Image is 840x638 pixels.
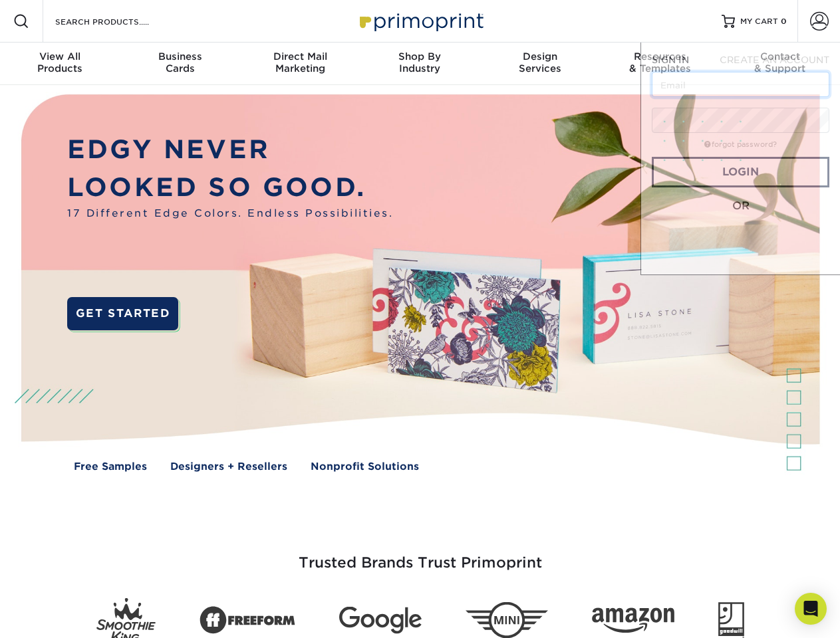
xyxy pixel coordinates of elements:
[795,593,827,625] div: Open Intercom Messenger
[480,43,600,85] a: DesignServices
[67,169,393,207] p: LOOKED SO GOOD.
[67,206,393,221] span: 17 Different Edge Colors. Endless Possibilities.
[740,16,778,27] span: MY CART
[360,43,480,85] a: Shop ByIndustry
[480,51,600,62] span: Design
[781,17,787,26] span: 0
[311,459,419,475] a: Nonprofit Solutions
[3,597,113,633] iframe: Google Customer Reviews
[720,54,829,65] span: CREATE AN ACCOUNT
[600,51,720,74] div: & Templates
[67,297,178,330] a: GET STARTED
[600,43,720,85] a: Resources& Templates
[354,7,487,35] img: Primoprint
[360,51,480,62] span: Shop By
[652,198,829,214] div: OR
[718,602,744,638] img: Goodwill
[652,54,689,65] span: SIGN IN
[67,131,393,169] p: EDGY NEVER
[360,51,480,74] div: Industry
[31,522,809,587] h3: Trusted Brands Trust Primoprint
[704,140,777,149] a: forgot password?
[240,51,360,62] span: Direct Mail
[652,157,829,187] a: Login
[74,459,147,475] a: Free Samples
[652,72,829,97] input: Email
[170,459,287,475] a: Designers + Resellers
[240,43,360,85] a: Direct MailMarketing
[592,608,674,633] img: Amazon
[240,51,360,74] div: Marketing
[600,51,720,62] span: Resources
[54,13,184,29] input: SEARCH PRODUCTS.....
[120,43,239,85] a: BusinessCards
[480,51,600,74] div: Services
[339,607,422,634] img: Google
[120,51,239,74] div: Cards
[120,51,239,62] span: Business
